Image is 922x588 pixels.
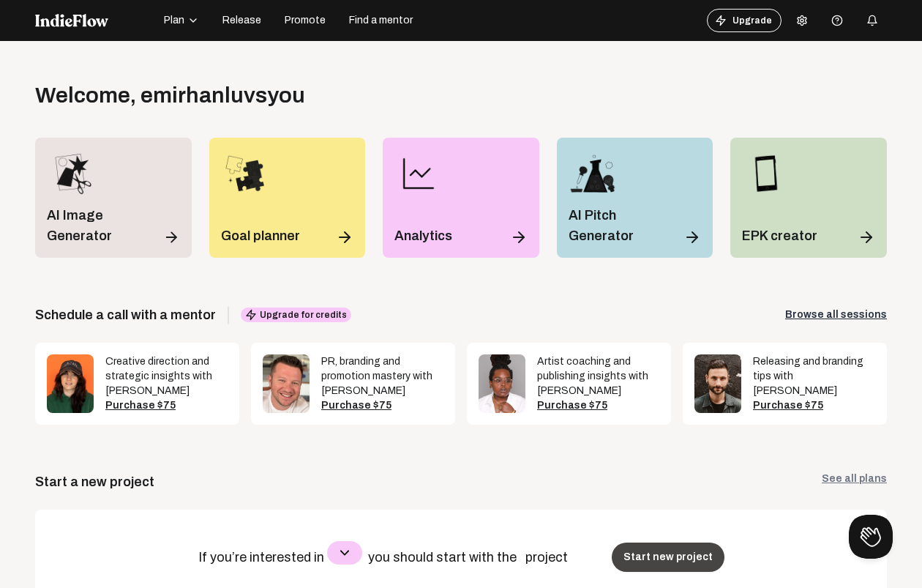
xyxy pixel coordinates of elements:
[164,13,184,28] span: Plan
[753,354,875,398] div: Releasing and branding tips with [PERSON_NAME]
[221,226,300,246] p: Goal planner
[394,149,443,198] img: line-chart.png
[155,9,208,32] button: Plan
[321,354,443,398] div: PR, branding and promotion mastery with [PERSON_NAME]
[340,9,421,32] button: Find a mentor
[707,9,782,32] button: Upgrade
[130,83,305,107] span: , emirhanluvsyou
[35,472,154,492] div: Start a new project
[537,354,659,398] div: Artist coaching and publishing insights with [PERSON_NAME]
[105,354,228,398] div: Creative direction and strategic insights with [PERSON_NAME]
[35,305,216,325] span: Schedule a call with a mentor
[221,149,269,198] img: goal_planner_icon.png
[849,515,893,559] iframe: Toggle Customer Support
[321,398,443,413] div: Purchase $75
[394,226,452,246] p: Analytics
[368,550,520,565] span: you should start with the
[35,82,305,108] div: Welcome
[47,149,95,198] img: merch_designer_icon.png
[742,226,817,246] p: EPK creator
[525,550,571,565] span: project
[537,398,659,413] div: Purchase $75
[612,543,724,572] button: Start new project
[349,13,413,28] span: Find a mentor
[569,205,684,246] p: AI Pitch Generator
[105,398,228,413] div: Purchase $75
[214,9,270,32] button: Release
[285,13,326,28] span: Promote
[47,205,163,246] p: AI Image Generator
[569,149,617,198] img: pitch_wizard_icon.png
[753,398,875,413] div: Purchase $75
[241,308,351,322] span: Upgrade for credits
[742,149,790,198] img: epk_icon.png
[785,308,887,322] a: Browse all sessions
[276,9,334,32] button: Promote
[198,550,327,565] span: If you’re interested in
[35,14,108,27] img: indieflow-logo-white.svg
[222,13,261,28] span: Release
[822,472,887,492] a: See all plans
